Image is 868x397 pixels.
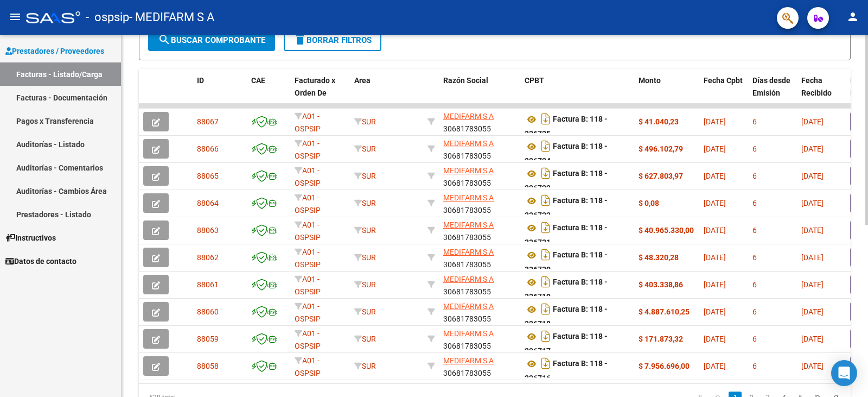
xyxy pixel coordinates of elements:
span: MEDIFARM S A [443,193,494,202]
div: 30681783055 [443,192,516,215]
datatable-header-cell: Razón Social [439,69,520,117]
span: SUR [354,253,376,262]
span: 88067 [197,117,219,126]
datatable-header-cell: Facturado x Orden De [290,69,350,117]
span: 6 [752,335,757,343]
datatable-header-cell: Fecha Cpbt [699,69,748,117]
span: 88061 [197,280,219,289]
strong: $ 496.102,79 [639,144,683,153]
strong: Factura B: 118 - 236722 [525,197,608,220]
div: 30681783055 [443,246,516,269]
strong: Factura B: 118 - 236724 [525,142,608,166]
span: A01 - OSPSIP [295,302,321,323]
strong: $ 48.320,28 [639,253,679,262]
span: SUR [354,362,376,370]
span: SUR [354,226,376,235]
span: SUR [354,117,376,126]
span: 88062 [197,253,219,262]
span: SUR [354,335,376,343]
span: A01 - OSPSIP [295,356,321,377]
strong: $ 0,08 [639,199,659,207]
span: 88063 [197,226,219,235]
mat-icon: search [158,33,171,46]
span: 88059 [197,335,219,343]
span: A01 - OSPSIP [295,220,321,242]
span: [DATE] [704,172,726,180]
span: 6 [752,144,757,153]
span: 88065 [197,172,219,180]
span: 88066 [197,144,219,153]
strong: Factura B: 118 - 236723 [525,169,608,193]
i: Descargar documento [539,165,553,182]
span: [DATE] [801,117,824,126]
span: [DATE] [801,280,824,289]
strong: Factura B: 118 - 236718 [525,305,608,329]
span: A01 - OSPSIP [295,139,321,160]
span: [DATE] [704,335,726,343]
div: 30681783055 [443,300,516,323]
span: Instructivos [5,232,56,244]
div: 30681783055 [443,165,516,187]
strong: Factura B: 118 - 236716 [525,360,608,383]
span: CPBT [525,76,544,85]
span: SUR [354,144,376,153]
span: CAE [251,76,265,85]
strong: $ 4.887.610,25 [639,307,690,316]
span: MEDIFARM S A [443,302,494,311]
span: MEDIFARM S A [443,356,494,365]
strong: $ 403.338,86 [639,280,683,289]
span: A01 - OSPSIP [295,275,321,296]
div: 30681783055 [443,327,516,350]
span: 6 [752,253,757,262]
span: MEDIFARM S A [443,139,494,148]
span: MEDIFARM S A [443,112,494,121]
span: MEDIFARM S A [443,166,494,175]
span: Prestadores / Proveedores [5,45,104,57]
span: [DATE] [801,199,824,207]
span: [DATE] [801,307,824,316]
strong: Factura B: 118 - 236725 [525,115,608,138]
strong: $ 627.803,97 [639,172,683,180]
strong: $ 7.956.696,00 [639,362,690,370]
span: SUR [354,280,376,289]
span: [DATE] [801,226,824,235]
span: [DATE] [704,117,726,126]
span: Borrar Filtros [293,35,372,45]
span: [DATE] [704,199,726,207]
span: [DATE] [704,362,726,370]
span: Razón Social [443,76,488,85]
span: [DATE] [801,335,824,343]
datatable-header-cell: CAE [247,69,290,117]
span: - ospsip [86,5,129,29]
span: [DATE] [801,253,824,262]
i: Descargar documento [539,327,553,345]
span: [DATE] [801,144,824,153]
span: Datos de contacto [5,255,76,267]
div: 30681783055 [443,110,516,133]
span: 6 [752,226,757,235]
strong: Factura B: 118 - 236717 [525,332,608,356]
datatable-header-cell: Fecha Recibido [797,69,846,117]
datatable-header-cell: Area [350,69,423,117]
span: MEDIFARM S A [443,248,494,256]
strong: Factura B: 118 - 236720 [525,251,608,274]
span: - MEDIFARM S A [129,5,214,29]
div: 30681783055 [443,137,516,160]
span: A01 - OSPSIP [295,329,321,350]
span: 6 [752,117,757,126]
i: Descargar documento [539,219,553,236]
span: A01 - OSPSIP [295,112,321,133]
span: A01 - OSPSIP [295,248,321,269]
span: SUR [354,307,376,316]
datatable-header-cell: ID [193,69,247,117]
span: [DATE] [704,144,726,153]
mat-icon: delete [293,33,307,46]
span: Facturado x Orden De [295,76,335,97]
span: [DATE] [704,226,726,235]
datatable-header-cell: CPBT [520,69,634,117]
i: Descargar documento [539,137,553,155]
button: Buscar Comprobante [148,29,275,51]
span: Area [354,76,371,85]
strong: $ 171.873,32 [639,335,683,343]
span: 6 [752,307,757,316]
